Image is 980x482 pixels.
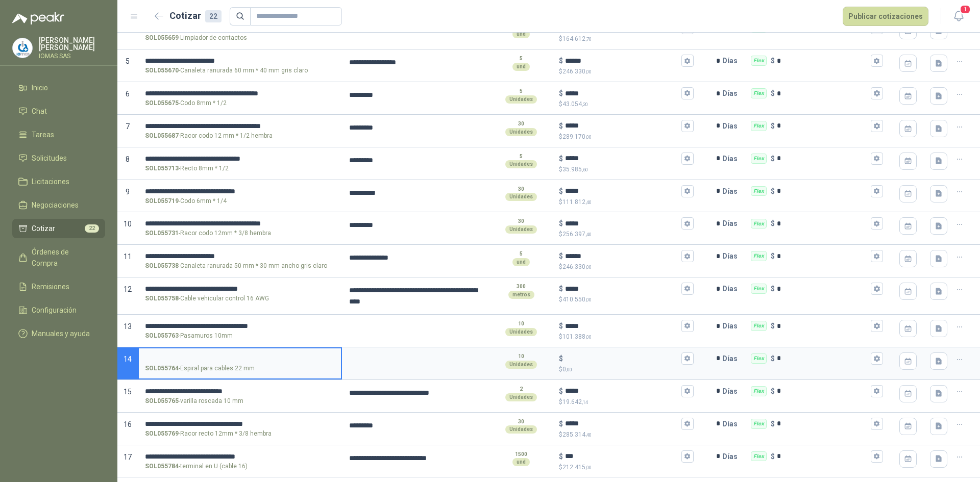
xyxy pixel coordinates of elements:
span: 0 [562,366,572,373]
strong: SOL055765 [145,396,179,406]
p: $ [559,386,563,397]
span: ,00 [585,297,592,302]
button: Flex $ [871,450,883,463]
span: 16 [124,420,132,428]
button: $$43.054,20 [681,87,694,99]
strong: SOL055687 [145,131,179,141]
input: $$246.330,00 [565,57,679,65]
p: $ [559,451,563,462]
input: SOL055731-Racor codo 12mm * 3/8 hembra [145,220,335,227]
input: Flex $ [777,252,869,260]
a: Manuales y ayuda [12,324,105,343]
strong: SOL055784 [145,462,179,471]
p: Días [722,446,742,467]
strong: SOL055670 [145,66,179,75]
span: 12 [124,285,132,293]
div: Flex [751,284,767,294]
button: $$19.642,14 [681,385,694,397]
button: $$35.985,60 [681,153,694,165]
p: $ [559,397,693,407]
input: $$19.642,14 [565,387,679,395]
input: $$212.415,00 [565,452,679,460]
span: 289.170 [562,133,592,140]
input: $$256.397,40 [565,220,679,227]
p: $ [559,353,563,364]
input: $$35.985,60 [565,155,679,162]
button: $$256.397,40 [681,217,694,230]
img: Company Logo [13,38,32,58]
a: Licitaciones [12,172,105,191]
span: ,00 [585,69,592,74]
p: $ [559,99,693,109]
h2: Cotizar [169,9,222,23]
span: 9 [126,188,130,196]
button: Flex $ [871,55,883,67]
p: 1500 [515,450,527,459]
button: $$111.812,40 [681,185,694,197]
p: 30 [518,120,524,128]
p: 5 [520,250,523,258]
p: 30 [518,217,524,225]
button: $$289.170,00 [681,120,694,132]
div: Unidades [505,128,537,136]
span: ,00 [585,334,592,340]
button: Flex $ [871,250,883,262]
input: Flex $ [777,220,869,227]
input: $$43.054,20 [565,90,679,97]
span: 22 [85,224,99,233]
input: SOL055670-Canaleta ranurada 60 mm * 40 mm gris claro [145,57,335,65]
span: Tareas [32,129,54,140]
span: 14 [124,355,132,363]
p: $ [559,88,563,99]
p: $ [559,295,693,305]
input: Flex $ [777,122,869,130]
input: SOL055784-terminal en U (cable 16) [145,453,335,461]
div: Flex [751,386,767,396]
p: $ [771,250,775,262]
button: Flex $ [871,185,883,197]
input: SOL055687-Racor codo 12 mm * 1/2 hembra [145,122,335,130]
div: und [512,63,530,71]
p: $ [559,218,563,229]
button: 1 [949,7,968,26]
p: - varilla roscada 10 mm [145,396,243,406]
span: 11 [124,252,132,261]
p: 30 [518,418,524,426]
button: $$246.330,00 [681,55,694,67]
button: $$212.415,00 [681,450,694,463]
p: Días [722,148,742,169]
p: Días [722,83,742,104]
div: Flex [751,154,767,164]
p: $ [559,34,693,44]
span: Órdenes de Compra [32,246,95,269]
div: Flex [751,56,767,66]
p: $ [771,451,775,462]
input: $$101.388,00 [565,322,679,330]
strong: SOL055764 [145,364,179,373]
p: - Canaleta ranurada 60 mm * 40 mm gris claro [145,66,308,75]
div: Unidades [505,95,537,104]
p: Días [722,316,742,336]
span: 246.330 [562,68,592,75]
p: $ [559,197,693,207]
input: $$111.812,40 [565,187,679,195]
strong: SOL055758 [145,294,179,303]
strong: SOL055738 [145,261,179,271]
a: Tareas [12,125,105,144]
button: $$410.550,00 [681,283,694,295]
span: 43.054 [562,100,588,108]
p: $ [559,430,693,440]
p: 5 [520,87,523,95]
p: 300 [517,283,526,291]
p: $ [559,55,563,66]
p: - Pasamuros 10mm [145,331,233,341]
span: 17 [124,453,132,461]
input: SOL055769-Racor recto 12mm * 3/8 hembra [145,420,335,428]
input: $$0,00 [565,354,679,362]
p: $ [559,283,563,294]
p: - Limpiador de contactos [145,33,247,43]
p: - Racor codo 12mm * 3/8 hembra [145,229,271,238]
input: Flex $ [777,452,869,460]
strong: SOL055719 [145,196,179,206]
p: $ [771,353,775,364]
